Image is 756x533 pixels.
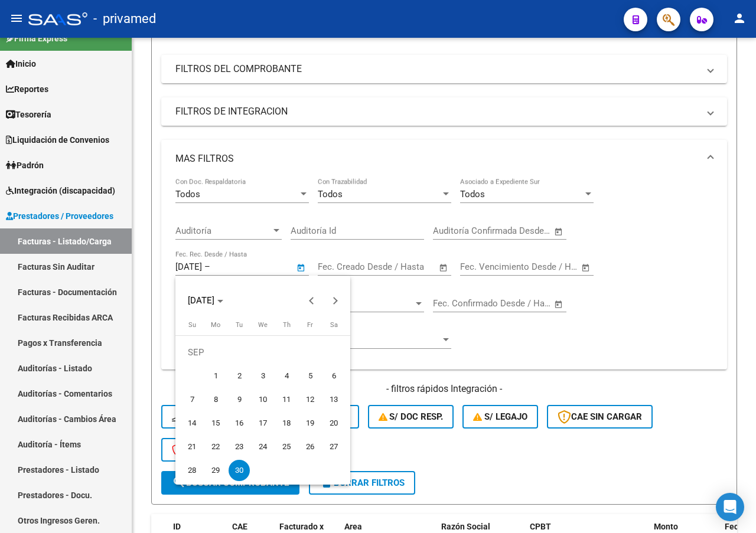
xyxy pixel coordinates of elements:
span: 25 [276,436,297,457]
span: 11 [276,389,297,410]
button: September 6, 2025 [322,364,346,388]
span: Fr [307,321,313,329]
span: 8 [205,389,226,410]
span: 23 [229,436,250,457]
span: 19 [299,413,321,434]
span: 10 [252,389,273,410]
button: September 12, 2025 [298,388,322,411]
span: 12 [299,389,321,410]
button: September 7, 2025 [180,388,204,411]
button: September 16, 2025 [227,411,251,435]
button: September 8, 2025 [204,388,227,411]
button: September 17, 2025 [251,411,275,435]
span: 27 [323,436,344,457]
button: September 25, 2025 [275,435,298,459]
button: September 28, 2025 [180,459,204,482]
span: Tu [236,321,243,329]
span: 17 [252,413,273,434]
span: 14 [181,413,203,434]
span: Th [283,321,291,329]
button: September 20, 2025 [322,411,346,435]
span: 4 [276,365,297,387]
span: We [258,321,268,329]
button: September 13, 2025 [322,388,346,411]
span: 26 [299,436,321,457]
span: [DATE] [188,295,214,306]
button: September 21, 2025 [180,435,204,459]
span: 2 [229,365,250,387]
span: 30 [229,460,250,481]
span: 29 [205,460,226,481]
button: Previous month [300,289,324,312]
span: 13 [323,389,344,410]
button: September 24, 2025 [251,435,275,459]
button: September 19, 2025 [298,411,322,435]
span: 7 [181,389,203,410]
button: September 9, 2025 [227,388,251,411]
button: September 1, 2025 [204,364,227,388]
span: 9 [229,389,250,410]
button: September 18, 2025 [275,411,298,435]
span: 24 [252,436,273,457]
span: Mo [211,321,220,329]
div: Open Intercom Messenger [716,493,744,521]
span: 22 [205,436,226,457]
span: 3 [252,365,273,387]
button: September 30, 2025 [227,459,251,482]
button: September 4, 2025 [275,364,298,388]
span: Su [188,321,196,329]
button: September 10, 2025 [251,388,275,411]
button: September 22, 2025 [204,435,227,459]
span: 5 [299,365,321,387]
button: September 11, 2025 [275,388,298,411]
button: Next month [324,289,347,312]
button: September 27, 2025 [322,435,346,459]
button: September 14, 2025 [180,411,204,435]
td: SEP [180,341,346,364]
button: September 23, 2025 [227,435,251,459]
button: September 29, 2025 [204,459,227,482]
button: September 26, 2025 [298,435,322,459]
button: Choose month and year [183,290,228,311]
button: September 5, 2025 [298,364,322,388]
span: 15 [205,413,226,434]
span: 28 [181,460,203,481]
span: 1 [205,365,226,387]
button: September 2, 2025 [227,364,251,388]
span: Sa [330,321,338,329]
button: September 3, 2025 [251,364,275,388]
span: 18 [276,413,297,434]
span: 21 [181,436,203,457]
span: 16 [229,413,250,434]
button: September 15, 2025 [204,411,227,435]
span: 6 [323,365,344,387]
span: 20 [323,413,344,434]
